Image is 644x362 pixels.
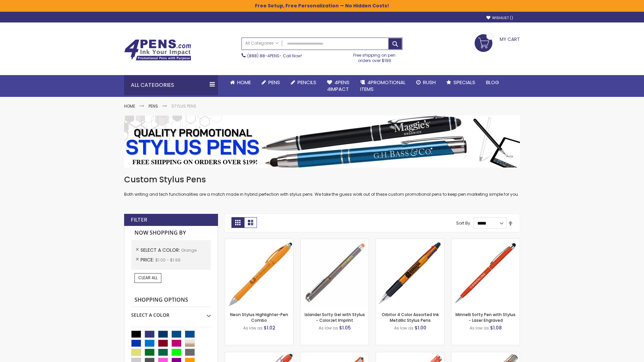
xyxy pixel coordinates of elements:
[268,79,280,86] span: Pens
[225,352,293,358] a: 4P-MS8B-Orange
[451,352,520,358] a: Tres-Chic Softy Brights with Stylus Pen - Laser-Orange
[319,325,338,331] span: As low as
[247,53,302,59] span: - Call Now!
[124,116,520,168] img: Stylus Pens
[256,75,285,90] a: Pens
[247,53,279,59] a: (888) 88-4PENS
[285,75,322,90] a: Pencils
[376,239,444,307] img: Orbitor 4 Color Assorted Ink Metallic Stylus Pens-Orange
[124,103,135,109] a: Home
[423,79,436,86] span: Rush
[411,75,441,90] a: Rush
[225,239,293,307] img: Neon Stylus Highlighter-Pen Combo-Orange
[124,174,520,197] div: Both writing and tech functionalities are a match made in hybrid perfection with stylus pens. We ...
[131,293,211,307] strong: Shopping Options
[230,312,288,323] a: Neon Stylus Highlighter-Pen Combo
[355,75,411,97] a: 4PROMOTIONALITEMS
[124,39,191,61] img: 4Pens Custom Pens and Promotional Products
[382,312,439,323] a: Orbitor 4 Color Assorted Ink Metallic Stylus Pens
[181,247,197,253] span: Orange
[322,75,355,97] a: 4Pens4impact
[237,79,251,86] span: Home
[339,324,351,331] span: $1.05
[124,174,520,185] h1: Custom Stylus Pens
[470,325,489,331] span: As low as
[441,75,481,90] a: Specials
[346,50,403,63] div: Free shipping on pen orders over $199
[456,220,470,226] label: Sort By
[451,239,520,307] img: Minnelli Softy Pen with Stylus - Laser Engraved-Orange
[141,256,155,263] span: Price
[124,75,218,95] div: All Categories
[453,79,475,86] span: Specials
[225,239,293,244] a: Neon Stylus Highlighter-Pen Combo-Orange
[360,79,406,93] span: 4PROMOTIONAL ITEMS
[486,79,499,86] span: Blog
[131,216,147,224] strong: Filter
[301,239,369,307] img: Islander Softy Gel with Stylus - ColorJet Imprint-Orange
[225,75,256,90] a: Home
[298,79,316,86] span: Pencils
[131,307,211,318] div: Select A Color
[264,324,275,331] span: $1.02
[138,275,158,281] span: Clear All
[301,239,369,244] a: Islander Softy Gel with Stylus - ColorJet Imprint-Orange
[231,217,244,228] strong: Grid
[131,226,211,240] strong: Now Shopping by
[242,38,282,49] a: All Categories
[327,79,350,93] span: 4Pens 4impact
[243,325,263,331] span: As low as
[455,312,516,323] a: Minnelli Softy Pen with Stylus - Laser Engraved
[394,325,414,331] span: As low as
[490,324,502,331] span: $1.08
[451,239,520,244] a: Minnelli Softy Pen with Stylus - Laser Engraved-Orange
[171,103,196,109] strong: Stylus Pens
[481,75,504,90] a: Blog
[135,273,161,283] a: Clear All
[155,257,180,263] span: $1.00 - $1.99
[415,324,426,331] span: $1.00
[149,103,158,109] a: Pens
[245,41,279,46] span: All Categories
[301,352,369,358] a: Avendale Velvet Touch Stylus Gel Pen-Orange
[305,312,365,323] a: Islander Softy Gel with Stylus - ColorJet Imprint
[141,247,181,253] span: Select A Color
[376,352,444,358] a: Marin Softy Pen with Stylus - Laser Engraved-Orange
[376,239,444,244] a: Orbitor 4 Color Assorted Ink Metallic Stylus Pens-Orange
[486,15,513,20] a: Wishlist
